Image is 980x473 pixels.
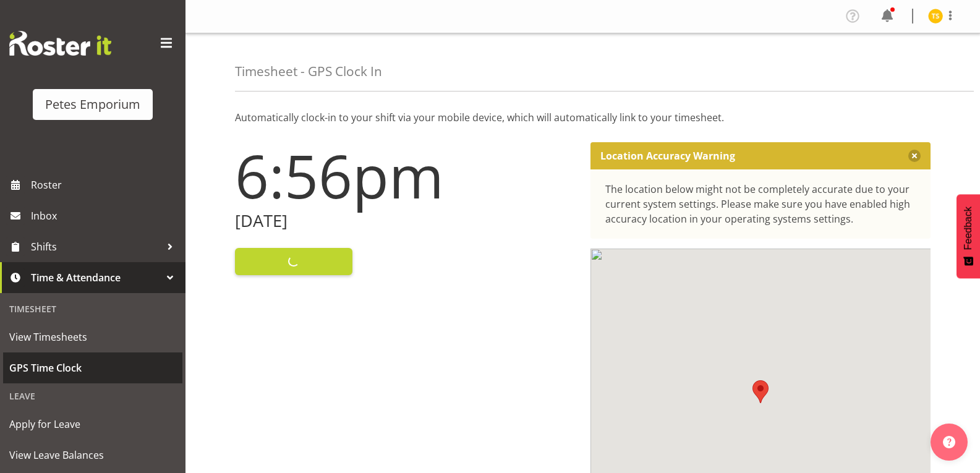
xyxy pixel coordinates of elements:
span: Shifts [31,237,161,256]
span: View Leave Balances [9,446,176,464]
div: Petes Emporium [45,95,140,114]
img: Rosterit website logo [9,31,111,56]
h1: 6:56pm [235,142,576,209]
button: Feedback - Show survey [957,194,980,278]
span: View Timesheets [9,328,176,346]
span: Apply for Leave [9,415,176,433]
a: Apply for Leave [3,409,182,440]
span: Roster [31,176,179,194]
img: tamara-straker11292.jpg [928,9,943,23]
a: View Timesheets [3,322,182,352]
h4: Timesheet - GPS Clock In [235,64,382,79]
a: GPS Time Clock [3,352,182,383]
button: Close message [908,150,921,162]
a: View Leave Balances [3,440,182,471]
div: Timesheet [3,296,182,322]
p: Location Accuracy Warning [600,150,735,162]
span: GPS Time Clock [9,359,176,377]
img: help-xxl-2.png [943,436,955,448]
p: Automatically clock-in to your shift via your mobile device, which will automatically link to you... [235,110,931,125]
div: The location below might not be completely accurate due to your current system settings. Please m... [605,182,916,226]
h2: [DATE] [235,211,576,231]
span: Inbox [31,207,179,225]
span: Time & Attendance [31,268,161,287]
div: Leave [3,383,182,409]
span: Feedback [963,207,974,250]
